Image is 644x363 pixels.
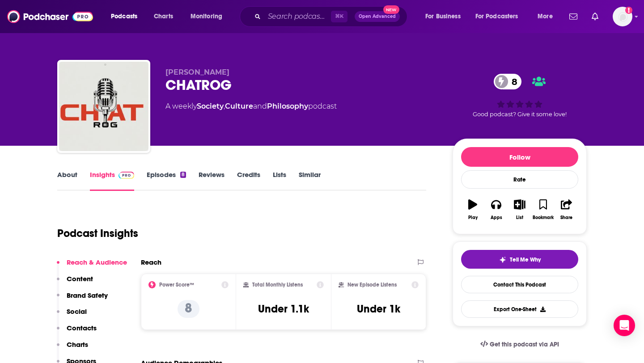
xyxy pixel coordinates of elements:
[613,7,632,26] img: User Profile
[154,10,173,23] span: Charts
[538,10,553,23] span: More
[273,170,286,191] a: Lists
[141,258,161,266] h2: Reach
[625,7,632,14] svg: Add a profile image
[490,341,559,348] span: Get this podcast via API
[531,194,555,226] button: Bookmark
[470,9,531,24] button: open menu
[425,10,461,23] span: For Business
[503,74,522,89] span: 8
[224,102,225,110] span: ,
[59,62,148,151] img: CHATROG
[57,274,93,291] button: Content
[468,215,478,220] div: Play
[67,324,97,332] p: Contacts
[57,258,127,274] button: Reach & Audience
[57,307,87,324] button: Social
[588,9,602,24] a: Show notifications dropdown
[508,194,531,226] button: List
[359,14,396,19] span: Open Advanced
[331,11,347,22] span: ⌘ K
[267,102,308,110] a: Philosophy
[499,256,506,263] img: tell me why sparkle
[57,324,97,340] button: Contacts
[67,340,88,349] p: Charts
[159,282,194,288] h2: Power Score™
[148,9,178,24] a: Charts
[111,10,137,23] span: Podcasts
[494,74,522,89] a: 8
[299,170,321,191] a: Similar
[453,68,587,123] div: 8Good podcast? Give it some love!
[165,101,337,112] div: A weekly podcast
[237,170,260,191] a: Credits
[57,227,138,240] h1: Podcast Insights
[613,7,632,26] span: Logged in as elliesachs09
[560,215,572,220] div: Share
[105,9,149,24] button: open menu
[225,102,253,110] a: Culture
[461,147,578,167] button: Follow
[191,10,222,23] span: Monitoring
[357,302,400,316] h3: Under 1k
[484,194,508,226] button: Apps
[566,9,581,24] a: Show notifications dropdown
[510,256,541,263] span: Tell Me Why
[248,6,416,27] div: Search podcasts, credits, & more...
[67,307,87,316] p: Social
[199,170,225,191] a: Reviews
[197,102,224,110] a: Society
[473,333,566,355] a: Get this podcast via API
[355,11,400,22] button: Open AdvancedNew
[461,300,578,318] button: Export One-Sheet
[119,172,134,179] img: Podchaser Pro
[67,258,127,266] p: Reach & Audience
[347,282,397,288] h2: New Episode Listens
[461,170,578,189] div: Rate
[473,111,567,118] span: Good podcast? Give it some love!
[253,102,267,110] span: and
[57,170,77,191] a: About
[461,250,578,269] button: tell me why sparkleTell Me Why
[531,9,564,24] button: open menu
[491,215,502,220] div: Apps
[461,194,484,226] button: Play
[57,291,108,308] button: Brand Safety
[184,9,234,24] button: open menu
[613,7,632,26] button: Show profile menu
[67,291,108,300] p: Brand Safety
[555,194,578,226] button: Share
[419,9,472,24] button: open menu
[67,274,93,283] p: Content
[165,68,229,76] span: [PERSON_NAME]
[614,315,635,336] div: Open Intercom Messenger
[7,8,93,25] img: Podchaser - Follow, Share and Rate Podcasts
[533,215,554,220] div: Bookmark
[147,170,186,191] a: Episodes8
[258,302,309,316] h3: Under 1.1k
[178,300,199,318] p: 8
[90,170,134,191] a: InsightsPodchaser Pro
[57,340,88,357] button: Charts
[264,9,331,24] input: Search podcasts, credits, & more...
[383,5,399,14] span: New
[252,282,303,288] h2: Total Monthly Listens
[461,276,578,293] a: Contact This Podcast
[180,172,186,178] div: 8
[516,215,523,220] div: List
[475,10,518,23] span: For Podcasters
